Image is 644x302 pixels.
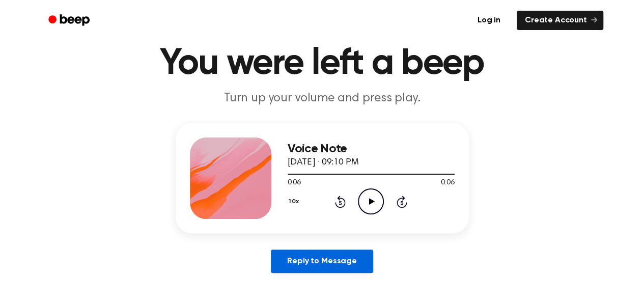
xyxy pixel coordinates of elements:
h1: You were left a beep [62,45,583,82]
h3: Voice Note [288,142,455,156]
button: 1.0x [288,193,303,210]
a: Create Account [517,11,603,30]
a: Beep [41,11,99,31]
span: [DATE] · 09:10 PM [288,158,359,167]
span: 0:06 [441,178,454,188]
p: Turn up your volume and press play. [127,90,518,107]
a: Log in [467,9,511,32]
a: Reply to Message [271,250,373,273]
span: 0:06 [288,178,301,188]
